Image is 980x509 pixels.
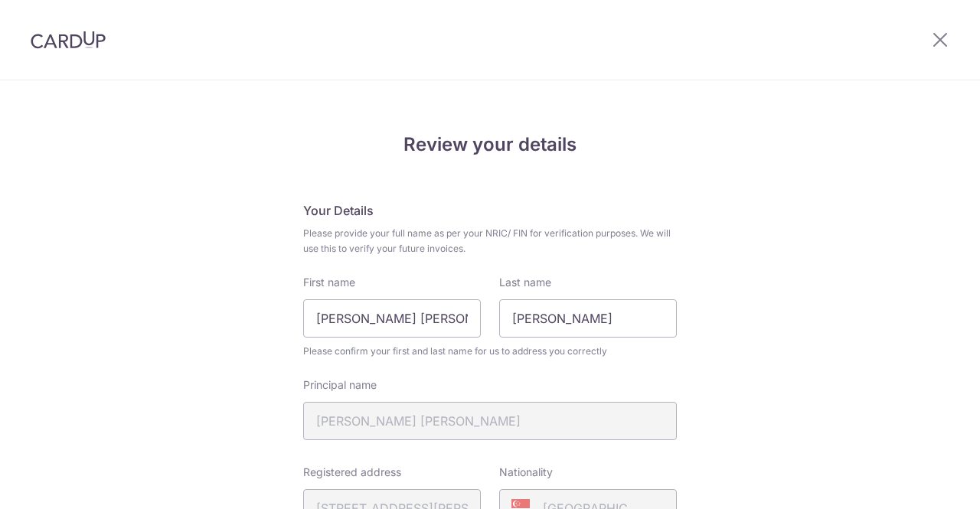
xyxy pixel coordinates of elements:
[303,299,481,338] input: First Name
[499,275,551,290] label: Last name
[499,465,553,480] label: Nationality
[303,226,677,256] span: Please provide your full name as per your NRIC/ FIN for verification purposes. We will use this t...
[303,275,355,290] label: First name
[303,344,677,359] span: Please confirm your first and last name for us to address you correctly
[303,201,677,220] h5: Your Details
[499,299,677,338] input: Last name
[303,377,377,393] label: Principal name
[31,31,106,49] img: CardUp
[303,465,401,480] label: Registered address
[303,131,677,158] h4: Review your details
